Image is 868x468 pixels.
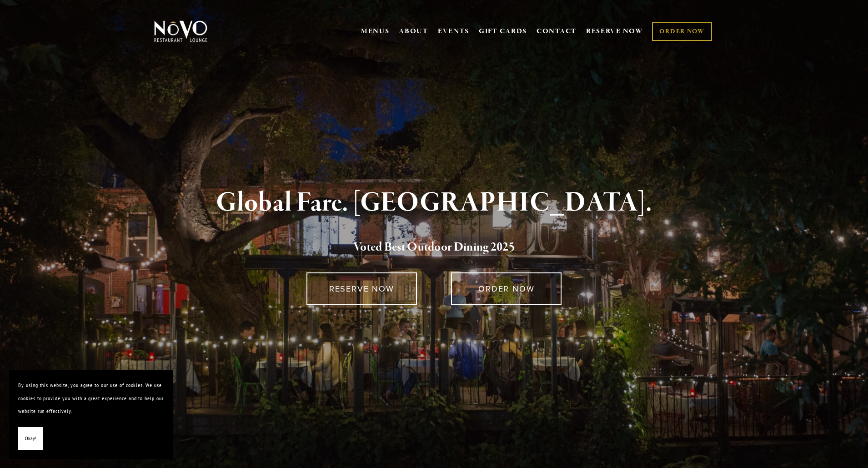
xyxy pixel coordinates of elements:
a: CONTACT [537,23,577,40]
a: EVENTS [438,27,469,36]
a: MENUS [361,27,390,36]
a: ORDER NOW [652,22,712,41]
span: Okay! [25,432,36,445]
a: GIFT CARDS [479,23,527,40]
section: Cookie banner [9,370,173,459]
strong: Global Fare. [GEOGRAPHIC_DATA]. [216,186,652,220]
a: RESERVE NOW [306,272,417,305]
button: Okay! [18,427,43,450]
a: ORDER NOW [451,272,562,305]
a: Voted Best Outdoor Dining 202 [353,239,509,257]
img: Novo Restaurant &amp; Lounge [152,20,209,43]
p: By using this website, you agree to our use of cookies. We use cookies to provide you with a grea... [18,379,164,418]
a: ABOUT [399,27,428,36]
h2: 5 [169,238,699,257]
a: RESERVE NOW [586,23,643,40]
